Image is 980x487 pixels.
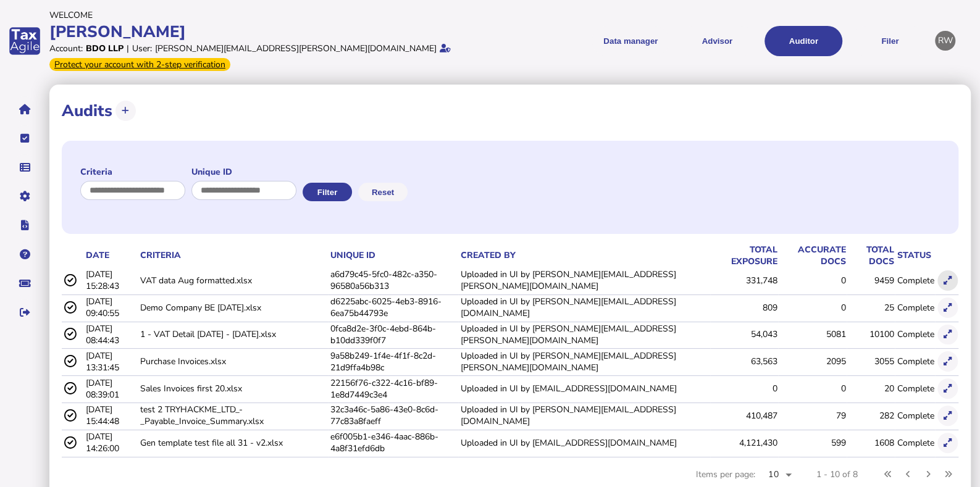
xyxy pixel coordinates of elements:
[328,376,458,401] td: 22156f76-c322-4c16-bf89-1e8d7449c3e4
[80,166,185,178] label: Criteria
[303,183,352,201] button: Filter
[132,43,152,54] div: User:
[937,406,958,426] button: Show in modal
[83,243,138,268] th: date
[895,322,935,347] td: Complete
[440,44,451,52] i: Email verified
[937,325,958,345] button: Show in modal
[847,322,895,347] td: 10100
[847,376,895,401] td: 20
[49,21,486,43] div: [PERSON_NAME]
[895,243,935,268] th: status
[710,294,779,320] td: 809
[12,96,38,122] button: Home
[138,322,328,347] td: 1 - VAT Detail [DATE] - [DATE].xlsx
[492,26,929,56] menu: navigate products
[847,268,895,293] td: 9459
[937,433,958,453] button: Show in modal
[458,243,710,268] th: Created by
[458,430,710,455] td: Uploaded in UI by [EMAIL_ADDRESS][DOMAIN_NAME]
[62,100,112,122] h1: Audits
[710,430,779,455] td: 4,121,430
[592,26,669,56] button: Shows a dropdown of Data manager options
[935,31,955,51] div: Profile settings
[328,322,458,347] td: 0fca8d2e-3f0c-4ebd-864b-b10dd339f0f7
[847,349,895,374] td: 3055
[937,298,958,318] button: Show in modal
[895,376,935,401] td: Complete
[328,430,458,455] td: e6f005b1-e346-4aac-886b-4a8f31efd6db
[49,58,230,71] div: From Oct 1, 2025, 2-step verification will be required to login. Set it up now...
[778,294,847,320] td: 0
[138,430,328,455] td: Gen template test file all 31 - v2.xlsx
[155,43,437,54] div: [PERSON_NAME][EMAIL_ADDRESS][PERSON_NAME][DOMAIN_NAME]
[937,351,958,372] button: Show in modal
[710,349,779,374] td: 63,563
[328,402,458,428] td: 32c3a46c-5a86-43e0-8c6d-77c83a8faeff
[895,294,935,320] td: Complete
[12,125,38,151] button: Tasks
[138,294,328,320] td: Demo Company BE [DATE].xlsx
[895,268,935,293] td: Complete
[138,349,328,374] td: Purchase Invoices.xlsx
[12,154,38,180] button: Data manager
[847,243,895,268] th: total docs
[12,270,38,296] button: Raise a support ticket
[138,376,328,401] td: Sales Invoices first 20.xlsx
[764,26,842,56] button: Auditor
[12,183,38,209] button: Manage settings
[138,268,328,293] td: VAT data Aug formatted.xlsx
[458,376,710,401] td: Uploaded in UI by [EMAIL_ADDRESS][DOMAIN_NAME]
[12,299,38,325] button: Sign out
[847,294,895,320] td: 25
[778,402,847,428] td: 79
[191,166,296,178] label: Unique ID
[49,9,486,21] div: Welcome
[918,464,938,485] button: Next page
[778,268,847,293] td: 0
[86,43,124,54] div: BDO LLP
[83,294,138,320] td: [DATE] 09:40:55
[778,243,847,268] th: accurate docs
[83,349,138,374] td: [DATE] 13:31:45
[328,349,458,374] td: 9a58b249-1f4e-4f1f-8c2d-21d9ffa4b98c
[778,430,847,455] td: 599
[138,402,328,428] td: test 2 TRYHACKME_LTD_-_Payable_Invoice_Summary.xlsx
[710,376,779,401] td: 0
[328,294,458,320] td: d6225abc-6025-4eb3-8916-6ea75b44793e
[458,322,710,347] td: Uploaded in UI by [PERSON_NAME][EMAIL_ADDRESS][PERSON_NAME][DOMAIN_NAME]
[851,26,929,56] button: Filer
[898,464,918,485] button: Previous page
[768,468,779,480] span: 10
[358,183,408,201] button: Reset
[710,322,779,347] td: 54,043
[328,268,458,293] td: a6d79c45-5fc0-482c-a350-96580a56b313
[138,243,328,268] th: Criteria
[938,464,958,485] button: Last page
[12,241,38,267] button: Help pages
[816,468,858,480] div: 1 - 10 of 8
[83,402,138,428] td: [DATE] 15:44:48
[127,43,129,54] div: |
[895,349,935,374] td: Complete
[937,378,958,399] button: Show in modal
[877,464,898,485] button: First page
[895,430,935,455] td: Complete
[83,376,138,401] td: [DATE] 08:39:01
[458,349,710,374] td: Uploaded in UI by [PERSON_NAME][EMAIL_ADDRESS][PERSON_NAME][DOMAIN_NAME]
[778,322,847,347] td: 5081
[20,167,30,168] i: Data manager
[937,270,958,291] button: Show in modal
[12,212,38,238] button: Developer hub links
[458,402,710,428] td: Uploaded in UI by [PERSON_NAME][EMAIL_ADDRESS][DOMAIN_NAME]
[83,430,138,455] td: [DATE] 14:26:00
[847,430,895,455] td: 1608
[49,43,83,54] div: Account:
[678,26,756,56] button: Shows a dropdown of VAT Advisor options
[458,268,710,293] td: Uploaded in UI by [PERSON_NAME][EMAIL_ADDRESS][PERSON_NAME][DOMAIN_NAME]
[458,294,710,320] td: Uploaded in UI by [PERSON_NAME][EMAIL_ADDRESS][DOMAIN_NAME]
[895,402,935,428] td: Complete
[328,243,458,268] th: Unique id
[115,101,136,121] button: Upload transactions
[778,376,847,401] td: 0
